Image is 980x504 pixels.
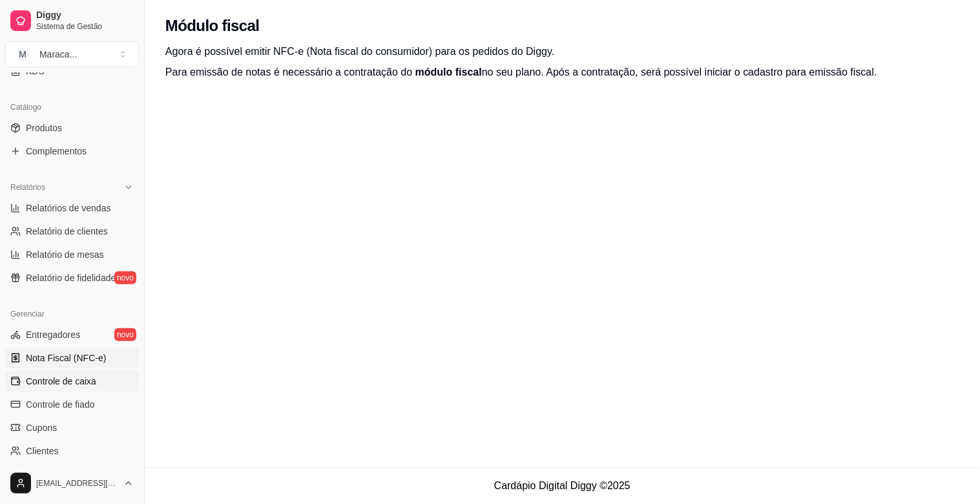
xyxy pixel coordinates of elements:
span: Nota Fiscal (NFC-e) [26,352,106,364]
div: Maraca ... [39,48,77,61]
button: Select a team [5,41,139,67]
a: Controle de fiado [5,394,139,415]
a: Relatórios de vendas [5,198,139,218]
a: Produtos [5,118,139,138]
span: Entregadores [26,328,80,341]
a: Nota Fiscal (NFC-e) [5,348,139,368]
span: Produtos [26,121,62,134]
a: Cupons [5,417,139,438]
span: Clientes [26,445,59,457]
span: Controle de fiado [26,398,95,411]
h2: Módulo fiscal [165,16,260,36]
div: Catálogo [5,97,139,118]
span: Complementos [26,145,87,158]
footer: Cardápio Digital Diggy © 2025 [145,467,980,504]
a: Complementos [5,141,139,162]
a: Clientes [5,441,139,461]
button: [EMAIL_ADDRESS][DOMAIN_NAME] [5,468,139,499]
span: Relatórios [10,182,45,193]
a: DiggySistema de Gestão [5,5,139,36]
div: Gerenciar [5,304,139,324]
span: Relatórios de vendas [26,202,111,215]
span: Sistema de Gestão [36,21,134,32]
a: Relatório de fidelidadenovo [5,268,139,288]
a: Entregadoresnovo [5,324,139,345]
span: Relatório de fidelidade [26,271,116,284]
span: Diggy [36,10,134,21]
span: M [16,48,29,61]
a: Relatório de mesas [5,244,139,265]
span: Controle de caixa [26,375,96,388]
a: Relatório de clientes [5,221,139,242]
a: Controle de caixa [5,371,139,392]
span: [EMAIL_ADDRESS][DOMAIN_NAME] [36,478,118,488]
span: módulo fiscal [415,67,482,78]
span: Relatório de clientes [26,225,108,238]
span: Cupons [26,421,57,434]
p: Agora é possível emitir NFC-e (Nota fiscal do consumidor) para os pedidos do Diggy. [165,44,959,59]
p: Para emissão de notas é necessário a contratação do no seu plano. Após a contratação, será possív... [165,65,959,80]
span: Relatório de mesas [26,248,104,261]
